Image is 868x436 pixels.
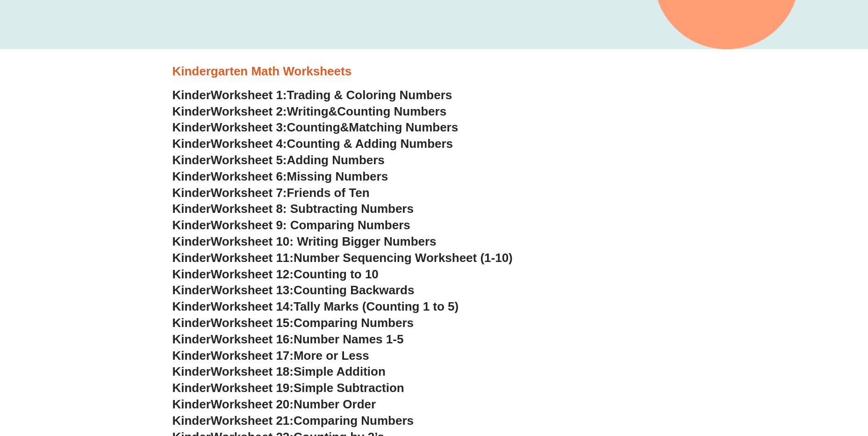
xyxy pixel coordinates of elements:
[349,120,458,134] span: Matching Numbers
[172,218,410,232] a: KinderWorksheet 9: Comparing Numbers
[211,364,294,378] span: Worksheet 18:
[172,397,211,411] span: Kinder
[172,120,211,134] span: Kinder
[337,104,446,118] span: Counting Numbers
[294,381,404,395] span: Simple Subtraction
[211,414,294,428] span: Worksheet 21:
[172,267,211,281] span: Kinder
[287,120,340,134] span: Counting
[211,381,294,395] span: Worksheet 19:
[172,316,211,330] span: Kinder
[294,283,414,297] span: Counting Backwards
[211,332,294,346] span: Worksheet 16:
[211,299,294,313] span: Worksheet 14:
[172,169,211,183] span: Kinder
[172,186,211,200] span: Kinder
[172,202,211,216] span: Kinder
[294,364,386,378] span: Simple Addition
[294,251,513,265] span: Number Sequencing Worksheet (1-10)
[172,186,370,200] a: KinderWorksheet 7:Friends of Ten
[287,104,329,118] span: Writing
[172,169,388,183] a: KinderWorksheet 6:Missing Numbers
[211,153,287,167] span: Worksheet 5:
[172,88,452,102] a: KinderWorksheet 1:Trading & Coloring Numbers
[211,283,294,297] span: Worksheet 13:
[172,64,696,80] h3: Kindergarten Math Worksheets
[172,153,385,167] a: KinderWorksheet 5:Adding Numbers
[211,120,287,134] span: Worksheet 3:
[287,88,452,102] span: Trading & Coloring Numbers
[294,349,369,363] span: More or Less
[211,202,414,216] span: Worksheet 8: Subtracting Numbers
[172,120,459,134] a: KinderWorksheet 3:Counting&Matching Numbers
[172,283,211,297] span: Kinder
[211,316,294,330] span: Worksheet 15:
[294,299,459,313] span: Tally Marks (Counting 1 to 5)
[287,153,385,167] span: Adding Numbers
[172,332,211,346] span: Kinder
[211,186,287,200] span: Worksheet 7:
[294,414,414,428] span: Comparing Numbers
[211,137,287,151] span: Worksheet 4:
[287,186,370,200] span: Friends of Ten
[172,299,211,313] span: Kinder
[211,169,287,183] span: Worksheet 6:
[172,104,211,118] span: Kinder
[172,104,447,118] a: KinderWorksheet 2:Writing&Counting Numbers
[172,364,211,378] span: Kinder
[712,330,868,436] iframe: Chat Widget
[211,104,287,118] span: Worksheet 2:
[211,234,437,248] span: Worksheet 10: Writing Bigger Numbers
[172,381,211,395] span: Kinder
[172,137,453,151] a: KinderWorksheet 4:Counting & Adding Numbers
[211,218,410,232] span: Worksheet 9: Comparing Numbers
[172,414,211,428] span: Kinder
[172,234,437,248] a: KinderWorksheet 10: Writing Bigger Numbers
[211,397,294,411] span: Worksheet 20:
[294,397,376,411] span: Number Order
[287,137,453,151] span: Counting & Adding Numbers
[211,88,287,102] span: Worksheet 1:
[294,332,403,346] span: Number Names 1-5
[172,251,211,265] span: Kinder
[287,169,388,183] span: Missing Numbers
[172,349,211,363] span: Kinder
[294,267,379,281] span: Counting to 10
[172,202,414,216] a: KinderWorksheet 8: Subtracting Numbers
[172,137,211,151] span: Kinder
[172,234,211,248] span: Kinder
[211,349,294,363] span: Worksheet 17:
[211,251,294,265] span: Worksheet 11:
[172,218,211,232] span: Kinder
[172,88,211,102] span: Kinder
[294,316,414,330] span: Comparing Numbers
[172,153,211,167] span: Kinder
[211,267,294,281] span: Worksheet 12:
